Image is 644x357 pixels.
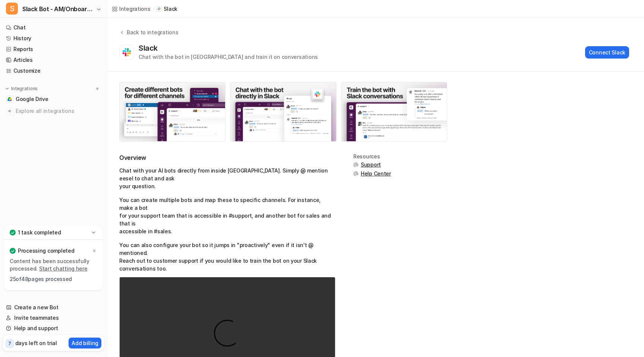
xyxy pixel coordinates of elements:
[3,22,104,33] a: Chat
[3,44,104,54] a: Reports
[353,161,391,168] button: Support
[3,302,104,313] a: Create a new Bot
[3,313,104,323] a: Invite teammates
[353,162,359,167] img: support.svg
[353,154,391,159] div: Resources
[124,28,178,36] div: Back to integrations
[119,154,335,162] h2: Overview
[22,4,94,14] span: Slack Bot - AM/Onboarding/CS
[153,6,154,12] span: /
[18,247,74,255] p: Processing completed
[16,105,101,117] span: Explore all integrations
[11,86,38,92] p: Integrations
[18,229,61,236] p: 1 task completed
[15,339,57,347] p: days left on trial
[3,94,104,104] a: Google DriveGoogle Drive
[7,97,12,101] img: Google Drive
[3,33,104,44] a: History
[69,338,101,348] button: Add billing
[6,107,13,115] img: explore all integrations
[112,5,151,13] a: Integrations
[10,258,97,272] p: Content has been successfully processed.
[119,28,178,44] button: Back to integrations
[16,95,48,103] span: Google Drive
[3,55,104,65] a: Articles
[121,46,132,59] img: Slack logo
[353,170,391,177] button: Help Center
[361,161,381,168] span: Support
[39,265,88,272] a: Start chatting here
[119,167,335,190] p: Chat with your AI bots directly from inside [GEOGRAPHIC_DATA]. Simply @ mention eesel to chat and...
[585,46,629,59] button: Connect Slack
[3,106,104,116] a: Explore all integrations
[119,5,151,13] div: Integrations
[3,323,104,334] a: Help and support
[119,196,335,235] p: You can create multiple bots and map these to specific channels. For instance, make a bot for you...
[4,86,10,91] img: expand menu
[3,85,40,92] button: Integrations
[139,53,318,61] div: Chat with the bot in [GEOGRAPHIC_DATA] and train it on conversations
[156,5,177,13] a: Slack iconSlack
[361,170,391,177] span: Help Center
[3,66,104,76] a: Customize
[119,241,335,272] p: You can also configure your bot so it jumps in "proactively" even if it isn't @ mentioned. Reach ...
[72,339,98,347] p: Add billing
[164,5,177,13] p: Slack
[353,171,359,176] img: support.svg
[6,3,18,15] span: S
[95,86,100,91] img: menu_add.svg
[157,7,161,11] img: Slack icon
[8,340,11,347] p: 7
[10,275,97,283] p: 25 of 48 pages processed
[139,44,161,53] div: Slack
